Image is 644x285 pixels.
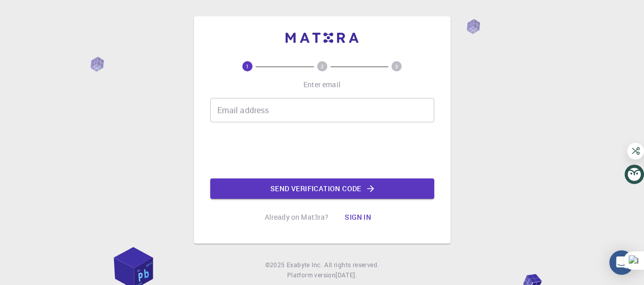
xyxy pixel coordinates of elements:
[245,131,400,170] iframe: reCAPTCHA
[287,270,335,280] span: Platform version
[287,260,322,270] a: Exabyte Inc.
[321,63,324,70] text: 2
[287,261,322,269] span: Exabyte Inc.
[337,207,379,227] button: Sign in
[335,270,357,280] a: [DATE].
[609,250,634,275] div: Open Intercom Messenger
[303,80,341,90] p: Enter email
[265,260,287,270] span: © 2025
[210,178,434,199] button: Send verification code
[395,63,398,70] text: 3
[324,260,379,270] span: All rights reserved.
[246,63,249,70] text: 1
[335,271,357,279] span: [DATE] .
[265,212,329,222] p: Already on Mat3ra?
